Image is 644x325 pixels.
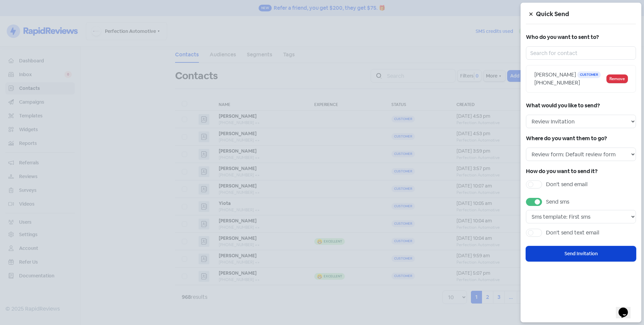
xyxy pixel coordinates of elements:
[616,298,637,318] iframe: chat widget
[607,75,628,83] button: Remove
[526,246,636,261] button: Send Invitation
[526,166,636,176] h5: How do you want to send it?
[536,9,636,19] h5: Quick Send
[526,101,636,111] h5: What would you like to send?
[546,229,599,237] label: Don't send text email
[526,32,636,42] h5: Who do you want to sent to?
[546,180,588,188] label: Don't send email
[534,71,576,78] span: [PERSON_NAME]
[526,133,636,144] h5: Where do you want them to go?
[577,71,601,78] span: Customer
[534,79,607,87] div: [PHONE_NUMBER]
[546,198,569,206] label: Send sms
[526,46,636,60] input: Search for contact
